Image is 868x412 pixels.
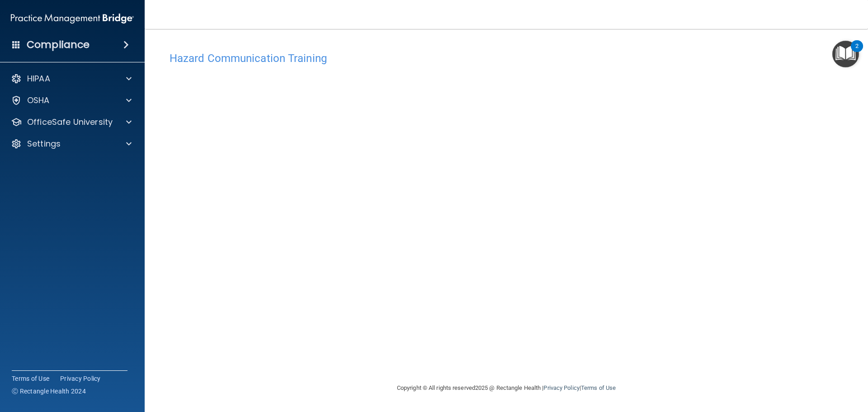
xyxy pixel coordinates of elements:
p: OSHA [27,95,50,106]
a: HIPAA [11,73,132,84]
button: Open Resource Center, 2 new notifications [832,41,859,67]
div: 2 [855,46,859,58]
a: Terms of Use [581,384,616,391]
p: OfficeSafe University [27,117,113,128]
img: PMB logo [11,9,134,28]
iframe: Drift Widget Chat Controller [712,348,857,384]
a: Terms of Use [12,374,49,383]
a: OSHA [11,95,132,106]
p: Settings [27,138,61,149]
a: Privacy Policy [60,374,101,383]
div: Copyright © All rights reserved 2025 @ Rectangle Health | | [341,374,671,403]
h4: Hazard Communication Training [170,52,843,64]
a: OfficeSafe University [11,117,132,128]
a: Privacy Policy [543,384,579,391]
a: Settings [11,138,132,149]
h4: Compliance [27,38,90,51]
p: HIPAA [27,73,50,84]
span: Ⓒ Rectangle Health 2024 [12,387,86,396]
iframe: HCT [170,69,631,368]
